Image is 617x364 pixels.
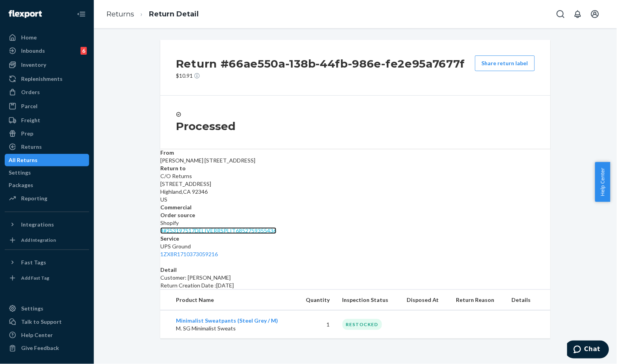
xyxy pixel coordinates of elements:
[160,188,551,196] p: Highland , CA 92346
[160,219,551,235] div: Shopify
[343,319,382,330] div: RESTOCKED
[100,3,205,26] ol: breadcrumbs
[160,196,551,203] p: US
[21,344,59,352] div: Give Feedback
[296,310,336,339] td: 1
[336,290,401,310] th: Inspection Status
[5,154,89,166] a: All Returns
[5,73,89,85] a: Replenishments
[160,251,218,257] a: 1ZX8R1710373059216
[5,179,89,191] a: Packages
[106,10,134,18] a: Returns
[160,282,551,289] p: Return Creation Date : [DATE]
[160,164,551,172] dt: Return to
[296,290,336,310] th: Quantity
[160,274,551,282] p: Customer: [PERSON_NAME]
[21,143,42,151] div: Returns
[21,237,56,243] div: Add Integration
[21,305,43,312] div: Settings
[5,256,89,269] button: Fast Tags
[176,119,535,133] h3: Processed
[475,55,535,71] button: Share return label
[587,6,603,22] button: Open account menu
[81,47,87,55] div: 6
[5,234,89,246] a: Add Integration
[149,10,199,18] a: Return Detail
[74,6,89,22] button: Close Navigation
[160,180,551,188] p: [STREET_ADDRESS]
[9,156,38,164] div: All Returns
[5,218,89,231] button: Integrations
[21,34,37,41] div: Home
[9,169,31,177] div: Settings
[160,204,192,211] strong: Commercial
[567,341,609,360] iframe: Opens a widget where you can chat to one of our agents
[5,114,89,127] a: Freight
[21,102,38,110] div: Parcel
[160,290,296,310] th: Product Name
[553,6,569,22] button: Open Search Box
[160,243,191,250] span: UPS Ground
[400,290,450,310] th: Disposed At
[176,317,278,324] a: Minimalist Sweatpants (Steel Grey / M)
[5,316,89,328] button: Talk to Support
[570,6,586,22] button: Open notifications
[595,162,610,202] button: Help Center
[21,75,63,83] div: Replenishments
[21,130,33,137] div: Prep
[160,227,276,234] a: ##253197517DELIVERRSPLIT6852759355436
[21,275,49,281] div: Add Fast Tag
[5,272,89,284] a: Add Fast Tag
[5,166,89,179] a: Settings
[176,325,290,332] p: M. SG Minimalist Sweats
[21,221,54,228] div: Integrations
[450,290,506,310] th: Return Reason
[5,141,89,153] a: Returns
[9,10,42,18] img: Flexport logo
[21,116,40,124] div: Freight
[9,181,33,189] div: Packages
[160,235,551,243] dt: Service
[160,211,551,219] dt: Order source
[5,59,89,71] a: Inventory
[176,72,465,80] p: $10.91
[160,157,255,164] span: [PERSON_NAME] [STREET_ADDRESS]
[5,329,89,341] a: Help Center
[21,331,53,339] div: Help Center
[160,266,551,274] dt: Detail
[506,290,551,310] th: Details
[5,342,89,355] button: Give Feedback
[5,45,89,57] a: Inbounds6
[21,318,62,326] div: Talk to Support
[176,55,465,72] h2: Return #66ae550a-138b-44fb-986e-fe2e95a7677f
[5,192,89,205] a: Reporting
[160,149,551,157] dt: From
[160,172,551,180] p: C/O Returns
[21,88,40,96] div: Orders
[21,259,46,266] div: Fast Tags
[5,302,89,315] a: Settings
[21,194,47,202] div: Reporting
[5,127,89,140] a: Prep
[5,31,89,44] a: Home
[21,47,45,55] div: Inbounds
[21,61,46,69] div: Inventory
[5,100,89,112] a: Parcel
[5,86,89,98] a: Orders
